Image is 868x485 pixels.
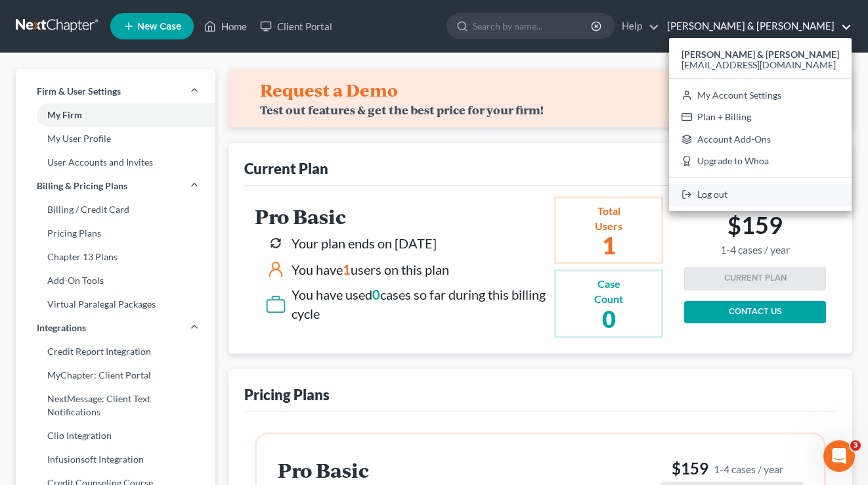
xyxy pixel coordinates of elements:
[850,440,861,451] span: 3
[244,385,330,404] div: Pricing Plans
[669,38,852,211] div: [PERSON_NAME] & [PERSON_NAME]
[253,14,339,38] a: Client Portal
[16,269,215,292] a: Add-On Tools
[16,316,215,340] a: Integrations
[682,59,836,70] span: [EMAIL_ADDRESS][DOMAIN_NAME]
[615,14,659,38] a: Help
[137,22,181,32] span: New Case
[16,387,215,424] a: NextMessage: Client Text Notifications
[37,179,127,193] span: Billing & Pricing Plans
[372,287,380,302] span: 0
[473,14,593,38] input: Search by name...
[198,14,253,38] a: Home
[720,244,790,256] small: 1-4 cases / year
[661,14,852,38] a: [PERSON_NAME] & [PERSON_NAME]
[588,307,630,331] h2: 0
[823,440,855,472] iframe: Intercom live chat
[16,198,215,221] a: Billing / Credit Card
[244,159,328,178] div: Current Plan
[16,363,215,387] a: MyChapter: Client Portal
[669,106,852,128] a: Plan + Billing
[16,448,215,471] a: Infusionsoft Integration
[278,459,614,481] h2: Pro Basic
[16,103,215,127] a: My Firm
[588,233,630,257] h2: 1
[714,462,783,476] small: 1-4 cases / year
[255,206,550,227] h2: Pro Basic
[37,321,86,335] span: Integrations
[682,49,839,60] strong: [PERSON_NAME] & [PERSON_NAME]
[684,267,826,290] button: CURRENT PLAN
[669,183,852,206] a: Log out
[16,221,215,245] a: Pricing Plans
[588,277,630,307] div: Case Count
[260,103,544,117] div: Test out features & get the best price for your firm!
[37,85,121,98] span: Firm & User Settings
[720,211,790,256] h2: $159
[16,245,215,269] a: Chapter 13 Plans
[16,127,215,150] a: My User Profile
[292,234,437,253] div: Your plan ends on [DATE]
[684,301,826,323] a: CONTACT US
[16,292,215,316] a: Virtual Paralegal Packages
[661,458,803,479] h3: $159
[16,340,215,363] a: Credit Report Integration
[669,84,852,106] a: My Account Settings
[588,204,630,234] div: Total Users
[669,150,852,173] a: Upgrade to Whoa
[669,128,852,150] a: Account Add-Ons
[260,80,398,101] h4: Request a Demo
[16,150,215,174] a: User Accounts and Invites
[292,285,550,323] div: You have used cases so far during this billing cycle
[292,260,449,279] div: You have users on this plan
[16,80,215,103] a: Firm & User Settings
[16,424,215,448] a: Clio Integration
[16,174,215,198] a: Billing & Pricing Plans
[343,262,351,277] span: 1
